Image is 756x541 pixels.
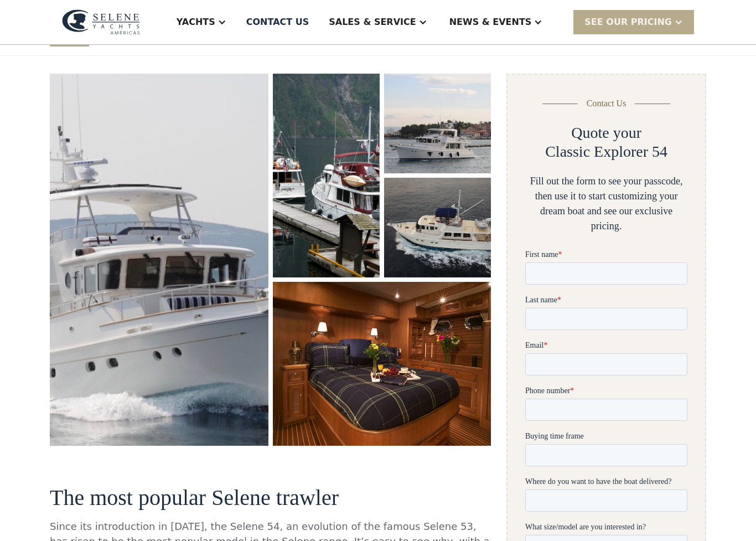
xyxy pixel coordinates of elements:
[584,16,672,29] div: SEE Our Pricing
[246,16,309,29] div: Contact US
[273,282,491,446] img: 50 foot motor yacht
[573,10,694,34] div: SEE Our Pricing
[1,389,160,418] span: Tick the box below to receive occasional updates, exclusive offers, and VIP access via text message.
[177,16,215,29] div: Yachts
[3,460,12,469] input: Yes, I'd like to receive SMS updates.Reply STOP to unsubscribe at any time.
[1,425,150,445] span: We respect your time - only the good stuff, never spam.
[329,16,416,29] div: Sales & Service
[384,74,491,173] a: open lightbox
[3,462,152,481] span: Reply STOP to unsubscribe at any time.
[273,282,491,446] a: open lightbox
[3,497,12,506] input: I want to subscribe to your Newsletter.Unsubscribe any time by clicking the link at the bottom of...
[384,178,491,277] a: open lightbox
[3,499,103,517] strong: I want to subscribe to your Newsletter.
[384,74,491,173] img: 50 foot motor yacht
[525,174,687,234] div: Fill out the form to see your passcode, then use it to start customizing your dream boat and see ...
[62,9,140,35] img: logo
[449,16,532,29] div: News & EVENTS
[14,462,134,471] strong: Yes, I'd like to receive SMS updates.
[50,74,268,446] img: 50 foot motor yacht
[545,142,667,161] h2: Classic Explorer 54
[571,123,641,142] h2: Quote your
[587,97,626,110] div: Contact Us
[273,74,380,277] img: 50 foot motor yacht
[50,74,268,446] a: open lightbox
[384,178,491,277] img: 50 foot motor yacht
[3,499,155,527] span: Unsubscribe any time by clicking the link at the bottom of any message
[50,486,491,510] h3: The most popular Selene trawler
[273,74,380,277] a: open lightbox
